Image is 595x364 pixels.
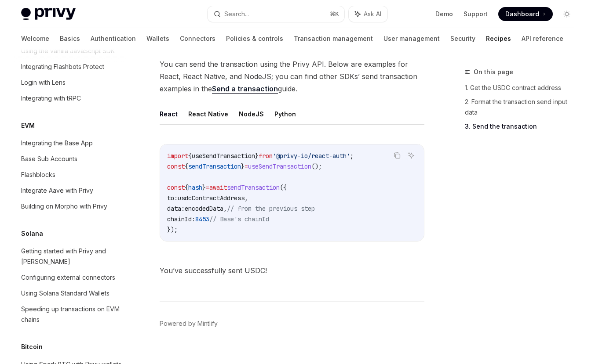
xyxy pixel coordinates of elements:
[274,104,296,124] button: Python
[14,75,127,90] a: Login with Lens
[435,10,453,18] a: Demo
[206,184,209,191] span: =
[280,184,287,191] span: ({
[474,67,513,77] span: On this page
[21,61,104,72] div: Integrating Flashbots Protect
[60,28,80,49] a: Basics
[239,104,264,124] button: NodeJS
[350,152,354,160] span: ;
[167,215,195,223] span: chainId:
[14,270,127,285] a: Configuring external connectors
[248,162,311,170] span: useSendTransaction
[14,59,127,75] a: Integrating Flashbots Protect
[21,201,107,212] div: Building on Morpho with Privy
[14,301,127,328] a: Speeding up transactions on EVM chains
[21,246,121,267] div: Getting started with Privy and [PERSON_NAME]
[188,152,192,160] span: {
[160,104,178,124] button: React
[505,10,539,18] span: Dashboard
[227,205,315,213] span: // from the previous step
[241,162,245,170] span: }
[21,185,93,196] div: Integrate Aave with Privy
[14,167,127,183] a: Flashblocks
[405,150,417,161] button: Ask AI
[167,205,185,213] span: data:
[188,184,202,191] span: hash
[465,119,581,133] a: 3. Send the transaction
[185,184,188,191] span: {
[209,184,227,191] span: await
[21,228,43,239] h5: Solana
[226,28,283,49] a: Policies & controls
[21,272,115,283] div: Configuring external connectors
[167,184,185,191] span: const
[330,11,339,18] span: ⌘ K
[167,194,178,202] span: to:
[498,7,553,21] a: Dashboard
[364,10,381,18] span: Ask AI
[223,205,227,213] span: ,
[14,151,127,167] a: Base Sub Accounts
[21,304,121,325] div: Speeding up transactions on EVM chains
[21,8,76,20] img: light logo
[180,28,215,49] a: Connectors
[259,152,273,160] span: from
[465,81,581,95] a: 1. Get the USDC contract address
[21,169,55,180] div: Flashblocks
[21,120,35,131] h5: EVM
[178,194,245,202] span: usdcContractAddress
[212,84,278,94] a: Send a transaction
[91,28,136,49] a: Authentication
[21,288,110,299] div: Using Solana Standard Wallets
[294,28,373,49] a: Transaction management
[245,194,248,202] span: ,
[464,10,488,18] a: Support
[465,95,581,119] a: 2. Format the transaction send input data
[188,162,241,170] span: sendTransaction
[167,162,185,170] span: const
[14,243,127,270] a: Getting started with Privy and [PERSON_NAME]
[192,152,255,160] span: useSendTransaction
[21,342,43,352] h5: Bitcoin
[273,152,350,160] span: '@privy-io/react-auth'
[311,162,322,170] span: ();
[21,28,49,49] a: Welcome
[188,104,228,124] button: React Native
[486,28,511,49] a: Recipes
[224,9,249,19] div: Search...
[185,205,223,213] span: encodedData
[14,198,127,214] a: Building on Morpho with Privy
[209,215,269,223] span: // Base's chainId
[160,58,424,95] span: You can send the transaction using the Privy API. Below are examples for React, React Native, and...
[21,77,66,88] div: Login with Lens
[21,154,77,164] div: Base Sub Accounts
[522,28,563,49] a: API reference
[21,138,93,148] div: Integrating the Base App
[349,6,387,22] button: Ask AI
[14,285,127,301] a: Using Solana Standard Wallets
[245,162,248,170] span: =
[14,183,127,198] a: Integrate Aave with Privy
[195,215,209,223] span: 8453
[383,28,440,49] a: User management
[160,264,424,277] span: You’ve successfully sent USDC!
[146,28,169,49] a: Wallets
[14,90,127,106] a: Integrating with tRPC
[202,184,206,191] span: }
[208,6,344,22] button: Search...⌘K
[560,7,574,21] button: Toggle dark mode
[14,135,127,151] a: Integrating the Base App
[255,152,259,160] span: }
[167,226,178,234] span: });
[185,162,188,170] span: {
[391,150,403,161] button: Copy the contents from the code block
[450,28,475,49] a: Security
[21,93,81,104] div: Integrating with tRPC
[167,152,188,160] span: import
[160,319,218,328] a: Powered by Mintlify
[227,184,280,191] span: sendTransaction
